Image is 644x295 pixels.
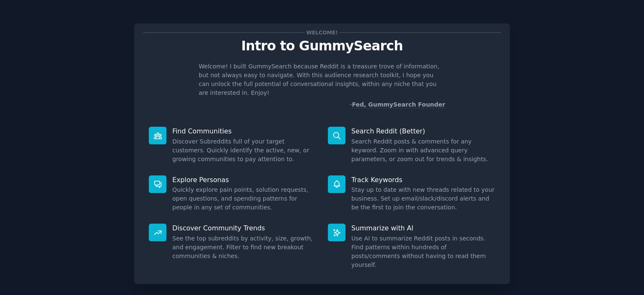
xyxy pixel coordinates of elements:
[351,137,495,164] dd: Search Reddit posts & comments for any keyword. Zoom in with advanced query parameters, or zoom o...
[172,185,316,212] dd: Quickly explore pain points, solution requests, open questions, and spending patterns for people ...
[350,100,445,109] div: -
[351,234,495,269] dd: Use AI to summarize Reddit posts in seconds. Find patterns within hundreds of posts/comments with...
[172,224,316,232] p: Discover Community Trends
[351,185,495,212] dd: Stay up to date with new threads related to your business. Set up email/slack/discord alerts and ...
[172,234,316,261] dd: See the top subreddits by activity, size, growth, and engagement. Filter to find new breakout com...
[143,39,501,53] p: Intro to GummySearch
[172,137,316,164] dd: Discover Subreddits full of your target customers. Quickly identify the active, new, or growing c...
[172,175,316,184] p: Explore Personas
[351,127,495,136] p: Search Reddit (Better)
[351,175,495,184] p: Track Keywords
[351,224,495,232] p: Summarize with AI
[172,127,316,136] p: Find Communities
[199,62,445,97] p: Welcome! I built GummySearch because Reddit is a treasure trove of information, but not always ea...
[352,101,445,108] a: Fed, GummySearch Founder
[305,28,339,37] span: Welcome!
